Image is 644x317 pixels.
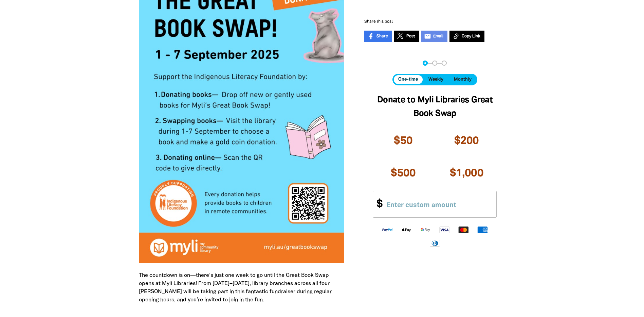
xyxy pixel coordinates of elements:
span: $500 [391,168,416,178]
button: One-time [394,76,423,84]
span: Email [433,33,443,39]
a: Post [394,31,419,42]
button: Monthly [449,76,476,84]
span: Share this post [364,20,393,23]
button: Navigate to step 3 of 3 to enter your payment details [442,61,447,66]
button: Copy Link [449,31,484,42]
img: Diners Club logo [425,239,444,247]
a: emailEmail [421,31,447,42]
span: $200 [454,136,479,146]
div: Available payment methods [373,220,497,252]
span: $50 [394,136,412,146]
span: One-time [398,78,418,82]
button: $1,000 [436,158,497,188]
img: Mastercard logo [454,226,473,234]
span: Copy Link [462,33,480,39]
span: Share [376,33,388,39]
a: Share [364,31,392,42]
img: Google Pay logo [416,226,435,234]
img: Paypal logo [378,226,397,234]
span: Post [406,33,415,39]
p: The countdown is on—there’s just one week to go until the Great Book Swap opens at Myli Libraries... [139,271,344,304]
input: Enter custom amount [381,191,496,218]
button: Weekly [424,76,448,84]
div: Donation frequency [392,74,477,85]
span: $ [373,191,383,218]
button: $500 [373,158,434,188]
button: Navigate to step 2 of 3 to enter your details [432,61,437,66]
h2: Donate to Myli Libraries Great Book Swap [373,94,497,121]
span: Monthly [454,78,472,82]
span: Weekly [428,78,443,82]
button: $200 [436,126,497,156]
img: Apple Pay logo [397,226,416,234]
i: email [424,33,431,40]
img: Visa logo [435,226,454,234]
span: $1,000 [450,168,483,178]
button: $50 [373,126,434,156]
button: Navigate to step 1 of 3 to enter your donation amount [423,61,428,66]
img: American Express logo [473,226,492,234]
